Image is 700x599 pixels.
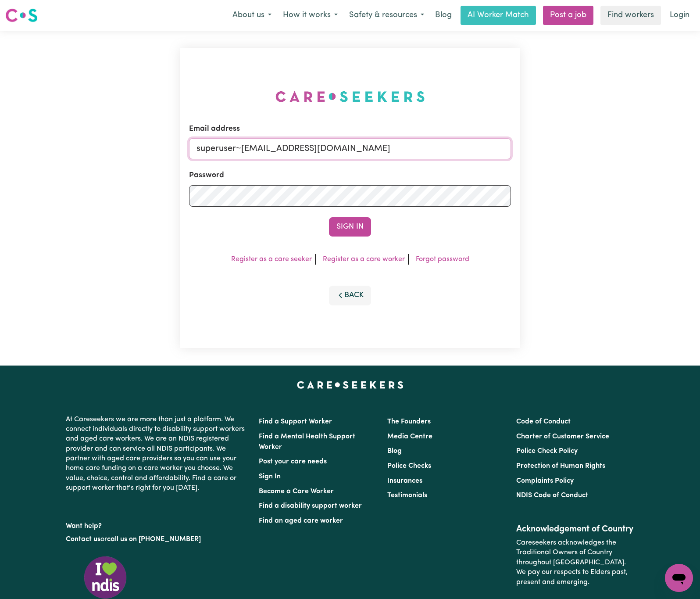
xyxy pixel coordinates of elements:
[430,6,457,25] a: Blog
[259,502,362,509] a: Find a disability support worker
[323,256,405,263] a: Register as a care worker
[387,418,431,425] a: The Founders
[516,448,578,455] a: Police Check Policy
[543,6,593,25] a: Post a job
[387,448,402,455] a: Blog
[516,492,588,499] a: NDIS Code of Conduct
[387,433,432,440] a: Media Centre
[277,6,343,25] button: How it works
[227,6,277,25] button: About us
[664,6,695,25] a: Login
[600,6,661,25] a: Find workers
[231,256,312,263] a: Register as a care seeker
[66,518,248,531] p: Want help?
[5,7,38,23] img: Careseekers logo
[189,138,511,159] input: Email address
[461,6,536,25] a: AI Worker Match
[259,473,281,480] a: Sign In
[259,488,334,495] a: Become a Care Worker
[259,517,343,524] a: Find an aged care worker
[516,418,571,425] a: Code of Conduct
[66,411,248,497] p: At Careseekers we are more than just a platform. We connect individuals directly to disability su...
[516,477,574,484] a: Complaints Policy
[387,492,427,499] a: Testimonials
[329,217,371,237] button: Sign In
[416,256,469,263] a: Forgot password
[5,5,38,25] a: Careseekers logo
[516,524,634,534] h2: Acknowledgement of Country
[516,463,605,470] a: Protection of Human Rights
[329,286,371,305] button: Back
[665,564,693,592] iframe: Button to launch messaging window
[66,531,248,548] p: or
[189,123,240,135] label: Email address
[189,170,224,181] label: Password
[259,458,327,465] a: Post your care needs
[107,536,201,543] a: call us on [PHONE_NUMBER]
[259,433,355,451] a: Find a Mental Health Support Worker
[343,6,430,25] button: Safety & resources
[297,381,404,388] a: Careseekers home page
[516,433,609,440] a: Charter of Customer Service
[516,534,634,591] p: Careseekers acknowledges the Traditional Owners of Country throughout [GEOGRAPHIC_DATA]. We pay o...
[259,418,332,425] a: Find a Support Worker
[66,536,100,543] a: Contact us
[387,477,422,484] a: Insurances
[387,463,431,470] a: Police Checks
